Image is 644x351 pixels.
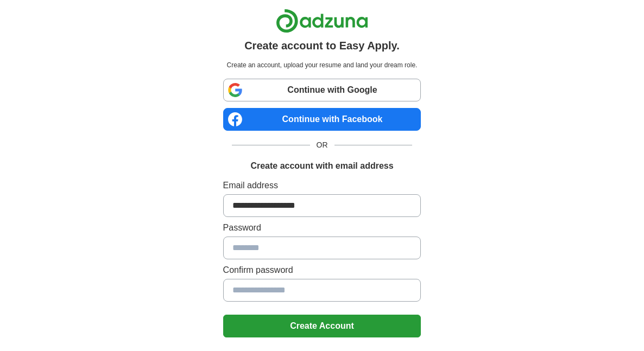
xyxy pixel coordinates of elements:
[244,37,400,54] h1: Create account to Easy Apply.
[310,139,334,151] span: OR
[223,221,421,234] label: Password
[223,79,421,101] a: Continue with Google
[250,159,393,173] h1: Create account with email address
[223,108,421,131] a: Continue with Facebook
[223,315,421,337] button: Create Account
[223,264,421,277] label: Confirm password
[276,9,368,33] img: Adzuna logo
[223,179,421,192] label: Email address
[225,60,419,70] p: Create an account, upload your resume and land your dream role.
